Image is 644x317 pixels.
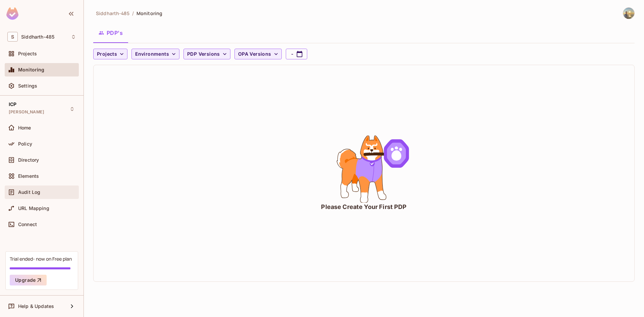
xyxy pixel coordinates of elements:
[18,206,49,211] span: URL Mapping
[183,49,230,59] button: PDP Versions
[238,50,271,58] span: OPA Versions
[9,102,16,107] span: ICP
[18,83,37,89] span: Settings
[18,222,37,227] span: Connect
[314,136,414,203] div: animation
[132,10,134,16] li: /
[6,7,18,20] img: SReyMgAAAABJRU5ErkJggg==
[9,109,44,115] span: [PERSON_NAME]
[187,50,220,58] span: PDP Versions
[623,8,634,19] img: Siddharth Sharma
[137,10,162,16] span: Monitoring
[10,256,72,262] div: Trial ended- now on Free plan
[234,49,282,59] button: OPA Versions
[18,157,39,163] span: Directory
[93,24,128,41] button: PDP's
[18,173,39,179] span: Elements
[131,49,179,59] button: Environments
[18,67,45,72] span: Monitoring
[18,125,31,130] span: Home
[321,203,407,211] div: Please Create Your First PDP
[21,34,54,40] span: Workspace: Siddharth-485
[96,10,129,16] span: the active workspace
[7,32,18,42] span: S
[18,190,40,195] span: Audit Log
[93,49,127,59] button: Projects
[18,51,37,56] span: Projects
[97,50,117,58] span: Projects
[10,275,47,285] button: Upgrade
[286,49,307,59] button: -
[135,50,169,58] span: Environments
[18,141,32,147] span: Policy
[18,304,54,309] span: Help & Updates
